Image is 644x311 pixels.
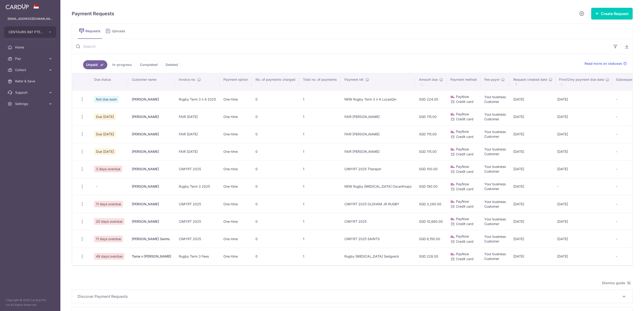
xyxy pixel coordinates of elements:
td: Rugby Term 3 Fees [175,248,220,265]
td: 1 [299,90,341,108]
span: Uploads [112,29,129,33]
span: Invoice no. [179,77,196,82]
span: PayNow [456,112,469,116]
input: Search [72,39,610,54]
td: One-time [220,248,252,265]
td: [DATE] [555,160,612,178]
span: 49 days overdue [94,253,124,260]
td: [PERSON_NAME] [128,90,175,108]
td: [PERSON_NAME] Saints [128,230,175,247]
th: Payment method [447,73,481,90]
button: Create Request [591,8,633,20]
td: 1 [299,178,341,195]
td: CIMYRT 2025 [175,230,220,247]
a: In-progress [109,60,135,69]
td: Tama n [PERSON_NAME] [128,248,175,265]
span: PayNow [456,129,469,133]
th: Amount due : activate to sort column ascending [415,73,447,90]
td: [DATE] [555,108,612,125]
span: 3 days overdue [94,166,122,172]
span: Credit card [456,257,473,261]
span: Amount due [419,77,438,82]
td: Rugby [MEDICAL_DATA] Sedgwick [341,248,415,265]
td: FAIR [DATE] [175,143,220,160]
span: Pay [15,56,46,61]
td: [DATE] [555,248,612,265]
td: FAIR [PERSON_NAME] [341,143,415,160]
td: FAIR [DATE] [175,125,220,143]
td: One-time [220,160,252,178]
span: Your business [484,182,506,186]
span: Customer [484,100,499,104]
td: 1 [299,160,341,178]
a: Read more on statuses [585,61,627,66]
img: paynow-md-4fe65508ce96feda548756c5ee0e473c78d4820b8ea51387c6e4ad89e58a5e61.png [450,217,455,222]
th: Fee payor [481,73,510,90]
td: 0 [252,248,299,265]
span: Customer [484,239,499,243]
span: Credit card [456,135,473,139]
img: paynow-md-4fe65508ce96feda548756c5ee0e473c78d4820b8ea51387c6e4ad89e58a5e61.png [450,130,455,134]
td: One-time [220,195,252,213]
td: CIMYRT 2025 [341,213,415,230]
span: Your business [484,130,506,134]
td: [DATE] [555,143,612,160]
span: Your business [484,112,506,116]
span: Customer [484,222,499,226]
img: paynow-md-4fe65508ce96feda548756c5ee0e473c78d4820b8ea51387c6e4ad89e58a5e61.png [450,147,455,152]
td: FAIR [PERSON_NAME] [341,108,415,125]
span: Due [DATE] [94,131,116,137]
td: SGD 6,150.00 [415,230,447,247]
td: One-time [220,178,252,195]
span: Fee payor [484,77,500,82]
td: CIMYRT 2025 [175,160,220,178]
span: CENTAURS R&T PTE. LTD. [8,30,43,34]
span: Customer [484,117,499,121]
span: Your business [484,217,506,221]
td: [PERSON_NAME] [128,160,175,178]
span: Payment ref. [344,77,364,82]
th: Request created date : activate to sort column ascending [510,73,555,90]
span: Settings [15,101,46,106]
span: 11 days overdue [94,236,123,242]
td: Rugby Term 3 n 4 2025 [175,90,220,108]
td: SGD 115.00 [415,125,447,143]
th: Payment ref. [341,73,415,90]
td: CIMYRT 2025 Therapin [341,160,415,178]
th: Payment option [220,73,252,90]
button: CENTAURS R&T PTE. LTD. [4,26,56,38]
th: Customer name [128,73,175,90]
td: [DATE] [555,125,612,143]
span: Credit card [456,170,473,174]
td: One-time [220,125,252,143]
span: Credit card [456,117,473,121]
span: PayNow [456,252,469,256]
td: [PERSON_NAME] [128,195,175,213]
span: Credit card [456,100,473,104]
span: Due [DATE] [94,148,116,155]
img: paynow-md-4fe65508ce96feda548756c5ee0e473c78d4820b8ea51387c6e4ad89e58a5e61.png [450,182,455,187]
span: PayNow [456,95,469,99]
td: [DATE] [555,90,612,108]
td: [DATE] [555,230,612,247]
td: [PERSON_NAME] [128,213,175,230]
img: paynow-md-4fe65508ce96feda548756c5ee0e473c78d4820b8ea51387c6e4ad89e58a5e61.png [450,165,455,169]
span: Customer [484,204,499,208]
td: One-time [220,90,252,108]
span: Read more on statuses [585,61,622,66]
td: 1 [299,195,341,213]
p: [EMAIL_ADDRESS][DOMAIN_NAME] [8,16,53,21]
span: 20 days overdue [94,218,124,225]
p: Discover Payment Requests [78,294,627,299]
span: Credit card [456,239,473,243]
th: Due status [90,73,128,90]
span: PayNow [456,182,469,186]
td: [DATE] [510,213,555,230]
td: NEW Rugby [MEDICAL_DATA] OscarKnops [341,178,415,195]
td: One-time [220,213,252,230]
td: 0 [252,160,299,178]
span: PayNow [456,217,469,221]
td: - [555,178,612,195]
span: 11 days overdue [94,201,123,207]
td: SGD 115.00 [415,143,447,160]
